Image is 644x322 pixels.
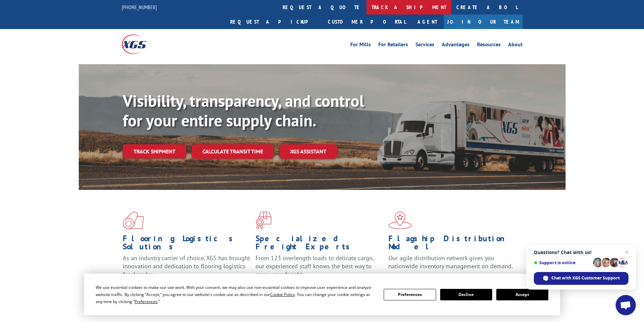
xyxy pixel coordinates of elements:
[350,42,371,49] a: For Mills
[225,15,323,29] a: Request a pickup
[279,144,337,159] a: XGS ASSISTANT
[616,295,636,315] div: Open chat
[192,144,274,159] a: Calculate transit time
[384,289,436,300] button: Preferences
[534,250,628,255] span: Questions? Chat with us!
[135,299,158,304] span: Preferences
[444,15,523,29] a: Join Our Team
[551,275,620,281] span: Chat with XGS Customer Support
[256,234,383,254] h1: Specialized Freight Experts
[477,42,501,49] a: Resources
[123,90,364,131] b: Visibility, transparency, and control for your entire supply chain.
[123,212,144,229] img: xgs-icon-total-supply-chain-intelligence-red
[440,289,492,300] button: Decline
[388,254,513,270] span: Our agile distribution network gives you nationwide inventory management on demand.
[122,4,157,10] a: [PHONE_NUMBER]
[256,212,271,229] img: xgs-icon-focused-on-flooring-red
[388,212,412,229] img: xgs-icon-flagship-distribution-model-red
[123,234,251,254] h1: Flooring Logistics Solutions
[378,42,408,49] a: For Retailers
[442,42,470,49] a: Advantages
[270,292,295,297] span: Cookie Policy
[84,274,560,315] div: Cookie Consent Prompt
[534,272,628,285] div: Chat with XGS Customer Support
[411,15,444,29] a: Agent
[123,144,186,158] a: Track shipment
[123,254,250,278] span: As an industry carrier of choice, XGS has brought innovation and dedication to flooring logistics...
[388,234,516,254] h1: Flagship Distribution Model
[508,42,523,49] a: About
[323,15,411,29] a: Customer Portal
[534,260,591,265] span: Support is online
[623,248,631,256] span: Close chat
[415,42,434,49] a: Services
[256,254,383,284] p: From 123 overlength loads to delicate cargo, our experienced staff knows the best way to move you...
[496,289,548,300] button: Accept
[96,284,376,305] div: We use essential cookies to make our site work. With your consent, we may also use non-essential ...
